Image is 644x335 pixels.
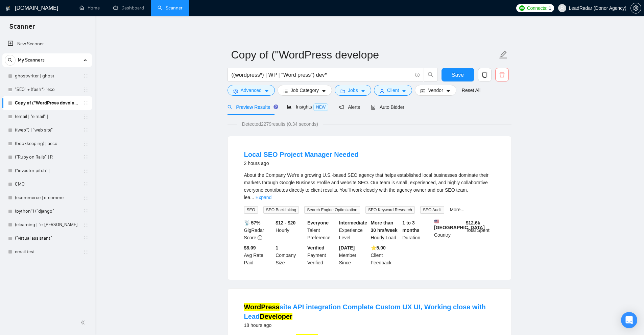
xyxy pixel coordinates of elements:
li: New Scanner [2,37,92,51]
span: user [560,6,565,10]
span: holder [83,141,89,146]
span: Save [452,71,464,79]
a: More... [450,207,464,212]
a: CMO [15,177,79,191]
img: 🇺🇸 [434,219,439,224]
span: Preview Results [228,104,276,110]
div: About the Company We’re a growing U.S.-based SEO agency that helps established local businesses d... [244,171,495,201]
span: edit [499,50,508,59]
span: notification [339,105,344,110]
button: delete [495,68,509,81]
span: double-left [80,319,87,326]
a: Expand [256,195,271,200]
span: Vendor [428,87,443,94]
button: search [5,55,16,66]
div: Hourly Load [369,219,401,241]
mark: Developer [260,313,292,320]
b: More than 30 hrs/week [371,220,398,233]
span: Search Engine Optimization [304,206,360,214]
button: search [424,68,437,81]
span: caret-down [321,89,326,94]
div: GigRadar Score [243,219,275,241]
span: setting [233,89,238,94]
div: Duration [401,219,433,241]
span: My Scanners [18,53,45,67]
span: holder [83,100,89,106]
button: idcardVendorcaret-down [415,85,456,96]
span: user [380,89,384,94]
a: Reset All [462,87,480,94]
span: caret-down [361,89,365,94]
a: WordPresssite API integration Complete Custom UX UI, Working close with LeadDeveloper [244,303,486,320]
span: holder [83,168,89,173]
span: holder [83,195,89,200]
span: Detected 2279 results (0.34 seconds) [237,120,323,128]
a: (bookkeeping) | acco [15,137,79,150]
span: holder [83,182,89,187]
b: $ 12.6k [466,220,480,225]
input: Search Freelance Jobs... [232,71,412,79]
b: 📡 57% [244,220,261,225]
span: caret-down [402,89,406,94]
a: ("virtual assistant" [15,232,79,245]
div: Experience Level [338,219,369,241]
div: Client Feedback [369,244,401,266]
a: (python*) ("django" [15,205,79,218]
mark: WordPress [244,303,280,311]
b: Intermediate [339,220,367,225]
b: [DATE] [339,245,355,250]
span: holder [83,222,89,228]
a: Local SEO Project Manager Needed [244,151,359,158]
span: search [424,72,437,78]
div: Avg Rate Paid [243,244,275,266]
span: robot [371,105,376,110]
a: email test [15,245,79,259]
div: Total Spent [464,219,496,241]
span: setting [631,5,641,11]
span: holder [83,87,89,92]
a: ("investor pitch" | [15,164,79,177]
div: Tooltip anchor [273,104,279,110]
button: setting [630,3,641,14]
span: copy [478,72,491,78]
b: 1 [276,245,278,250]
a: setting [630,5,641,11]
span: holder [83,73,89,79]
div: Talent Preference [306,219,338,241]
span: Client [387,87,399,94]
span: Jobs [348,87,358,94]
span: 1 [549,4,551,12]
b: 1 to 3 months [402,220,420,233]
a: ("Ruby on Rails" | R [15,150,79,164]
div: 2 hours ago [244,159,359,167]
span: bars [283,89,288,94]
button: folderJobscaret-down [335,85,371,96]
span: holder [83,209,89,214]
a: (elearning | "e-[PERSON_NAME] [15,218,79,232]
b: ⭐️ 5.00 [371,245,386,250]
button: barsJob Categorycaret-down [278,85,332,96]
div: Member Since [338,244,369,266]
div: Hourly [274,219,306,241]
button: settingAdvancedcaret-down [228,85,275,96]
a: "SEO" + (fash*) "eco [15,83,79,96]
span: Auto Bidder [371,104,404,110]
b: $8.09 [244,245,256,250]
span: caret-down [446,89,451,94]
span: holder [83,127,89,133]
span: holder [83,249,89,255]
div: Company Size [274,244,306,266]
span: holder [83,236,89,241]
a: searchScanner [158,5,183,11]
li: My Scanners [2,53,92,259]
b: [GEOGRAPHIC_DATA] [434,219,485,230]
a: New Scanner [8,37,87,51]
img: upwork-logo.png [519,5,525,11]
span: area-chart [287,104,292,109]
a: homeHome [79,5,100,11]
b: Everyone [307,220,329,225]
button: copy [478,68,492,81]
span: SEO Backlinking [263,206,299,214]
span: caret-down [264,89,269,94]
span: search [5,58,15,63]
